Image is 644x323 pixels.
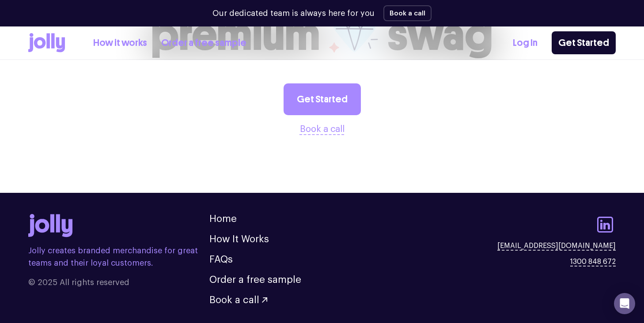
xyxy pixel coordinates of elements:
div: Open Intercom Messenger [614,293,635,314]
a: Get Started [284,83,361,115]
a: Home [209,214,237,224]
span: Book a call [209,295,259,305]
button: Book a call [300,122,345,136]
a: Log In [513,36,538,50]
a: [EMAIL_ADDRESS][DOMAIN_NAME] [497,240,616,251]
a: How it works [93,36,147,50]
a: 1300 848 672 [570,256,616,267]
a: Order a free sample [209,275,301,285]
p: Jolly creates branded merchandise for great teams and their loyal customers. [28,244,209,269]
button: Book a call [209,295,267,305]
a: Get Started [552,31,616,54]
p: Our dedicated team is always here for you [212,8,375,19]
a: Order a free sample [161,36,246,50]
a: FAQs [209,255,233,264]
button: Book a call [383,5,432,21]
a: How It Works [209,234,269,244]
span: © 2025 All rights reserved [28,276,209,289]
